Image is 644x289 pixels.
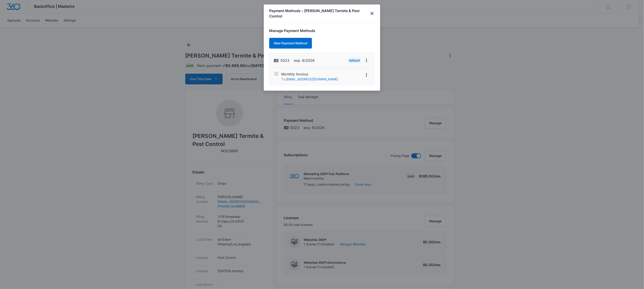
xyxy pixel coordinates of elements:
a: [EMAIL_ADDRESS][DOMAIN_NAME] [286,77,338,81]
button: New Payment Method [269,38,312,49]
h1: Payment Methods – [PERSON_NAME] Termite &​ Pest Control [269,8,370,19]
span: Mastercard ending with [280,58,289,63]
button: View More [363,57,370,64]
button: close [370,11,375,16]
button: View More [363,71,370,79]
p: To: [281,77,338,81]
span: exp. 6/2026 [294,58,315,63]
p: Monthly Invoice [281,71,338,77]
div: Default [348,58,361,63]
h1: Manage Payment Methods [269,28,375,33]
